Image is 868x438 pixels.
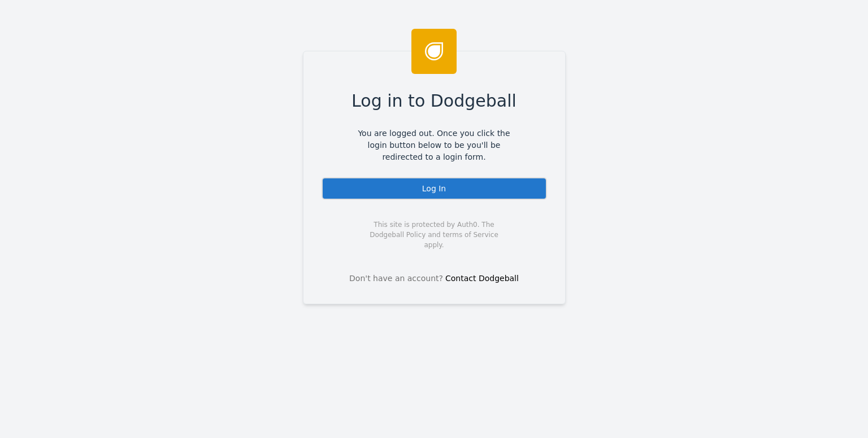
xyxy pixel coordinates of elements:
span: This site is protected by Auth0. The Dodgeball Policy and terms of Service apply. [360,220,509,250]
span: You are logged out. Once you click the login button below to be you'll be redirected to a login f... [350,128,519,163]
span: Don't have an account? [349,273,443,284]
span: Log in to Dodgeball [351,88,517,113]
a: Contact Dodgeball [445,274,519,283]
div: Log In [322,177,547,200]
